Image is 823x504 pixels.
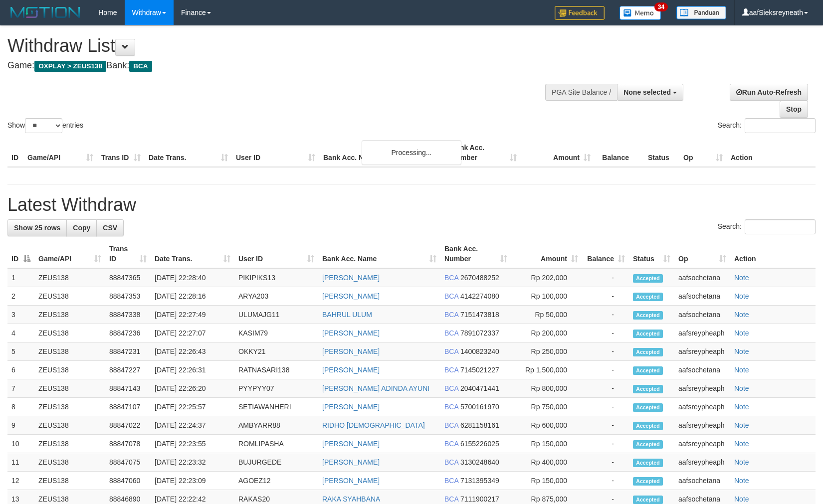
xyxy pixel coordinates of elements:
span: OXPLAY > ZEUS138 [34,61,106,72]
span: BCA [444,440,458,448]
td: Rp 400,000 [511,453,582,472]
th: Amount [521,139,595,167]
input: Search: [745,118,816,133]
td: aafsreypheaph [674,324,730,342]
span: Copy 6155226025 to clipboard [460,440,499,448]
div: Processing... [362,140,461,165]
td: 88847075 [105,453,151,472]
a: Note [734,440,749,448]
td: Rp 250,000 [511,342,582,361]
a: Stop [780,101,808,118]
td: Rp 150,000 [511,472,582,490]
td: aafsreypheaph [674,416,730,435]
td: ZEUS138 [34,435,105,453]
td: 88847107 [105,398,151,416]
td: 9 [7,416,34,435]
a: Note [734,329,749,337]
span: Copy 7145021227 to clipboard [460,366,499,374]
th: User ID: activate to sort column ascending [234,240,318,268]
td: 88847365 [105,268,151,287]
td: [DATE] 22:27:49 [151,306,234,324]
th: Bank Acc. Name [319,139,447,167]
td: [DATE] 22:27:07 [151,324,234,342]
td: [DATE] 22:25:57 [151,398,234,416]
td: aafsochetana [674,472,730,490]
td: AGOEZ12 [234,472,318,490]
span: Accepted [633,440,663,449]
th: Action [730,240,816,268]
td: - [582,342,629,361]
a: Note [734,311,749,319]
label: Search: [718,118,816,133]
th: Amount: activate to sort column ascending [511,240,582,268]
td: Rp 100,000 [511,287,582,306]
td: - [582,324,629,342]
a: Note [734,421,749,429]
td: - [582,416,629,435]
label: Search: [718,219,816,234]
a: RAKA SYAHBANA [322,495,380,503]
th: Game/API: activate to sort column ascending [34,240,105,268]
td: aafsreypheaph [674,342,730,361]
a: [PERSON_NAME] [322,458,380,466]
td: ZEUS138 [34,472,105,490]
td: 10 [7,435,34,453]
td: - [582,453,629,472]
span: BCA [444,477,458,485]
span: Copy 3130248640 to clipboard [460,458,499,466]
td: Rp 750,000 [511,398,582,416]
td: 4 [7,324,34,342]
span: BCA [129,61,152,72]
span: BCA [444,458,458,466]
td: [DATE] 22:24:37 [151,416,234,435]
a: [PERSON_NAME] [322,366,380,374]
td: ZEUS138 [34,398,105,416]
td: OKKY21 [234,342,318,361]
td: ZEUS138 [34,361,105,379]
td: 88847022 [105,416,151,435]
a: [PERSON_NAME] [322,477,380,485]
span: BCA [444,384,458,392]
a: Copy [66,219,97,236]
td: PIKIPIKS13 [234,268,318,287]
td: Rp 200,000 [511,324,582,342]
a: BAHRUL ULUM [322,311,372,319]
span: BCA [444,311,458,319]
td: aafsreypheaph [674,435,730,453]
td: ZEUS138 [34,268,105,287]
a: Note [734,403,749,411]
a: [PERSON_NAME] [322,347,380,355]
a: Note [734,384,749,392]
a: Note [734,292,749,300]
span: Accepted [633,293,663,301]
h4: Game: Bank: [7,61,539,71]
span: Accepted [633,459,663,467]
td: ULUMAJG11 [234,306,318,324]
span: Accepted [633,477,663,486]
span: Copy 4142274080 to clipboard [460,292,499,300]
td: ZEUS138 [34,453,105,472]
span: Accepted [633,496,663,504]
td: Rp 150,000 [511,435,582,453]
td: Rp 50,000 [511,306,582,324]
td: aafsochetana [674,361,730,379]
a: [PERSON_NAME] [322,274,380,282]
a: Note [734,477,749,485]
td: KASIM79 [234,324,318,342]
th: Bank Acc. Name: activate to sort column ascending [318,240,440,268]
span: BCA [444,329,458,337]
td: 88847231 [105,342,151,361]
td: 88847227 [105,361,151,379]
span: Copy 7111900217 to clipboard [460,495,499,503]
label: Show entries [7,118,83,133]
td: aafsreypheaph [674,398,730,416]
span: Copy 1400823240 to clipboard [460,347,499,355]
input: Search: [745,219,816,234]
td: [DATE] 22:28:16 [151,287,234,306]
td: ZEUS138 [34,342,105,361]
span: Copy [73,224,90,232]
a: [PERSON_NAME] ADINDA AYUNI [322,384,429,392]
td: ZEUS138 [34,287,105,306]
td: 2 [7,287,34,306]
td: [DATE] 22:23:09 [151,472,234,490]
